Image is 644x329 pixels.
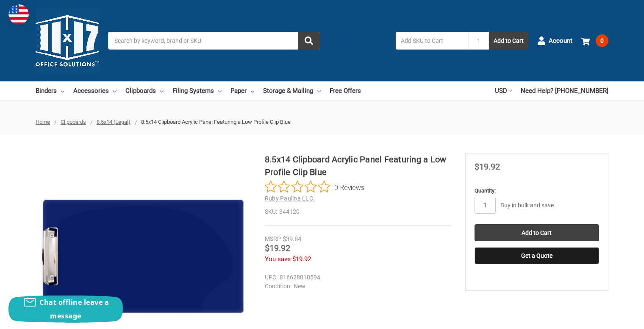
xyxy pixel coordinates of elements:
span: $39.84 [283,235,301,243]
div: MSRP [265,234,281,243]
a: Ruby Paulina LLC. [265,195,315,202]
span: $19.92 [292,255,311,263]
span: Account [549,36,572,46]
span: $19.92 [265,243,290,253]
img: 11x17.com [36,9,99,72]
h1: 8.5x14 Clipboard Acrylic Panel Featuring a Low Profile Clip Blue [265,153,451,178]
a: Accessories [73,81,117,100]
button: Rated 0 out of 5 stars from 0 reviews. Jump to reviews. [265,181,364,193]
a: Clipboards [125,81,164,100]
button: Add to Cart [489,32,528,50]
span: $19.92 [475,162,500,172]
a: Binders [36,81,64,100]
a: Home [36,119,50,125]
span: 0 [596,34,608,47]
a: Storage & Mailing [263,81,321,100]
dd: 816628010594 [265,273,447,282]
label: Quantity: [475,187,599,195]
input: Search by keyword, brand or SKU [108,32,320,50]
a: Buy in bulk and save [500,202,554,209]
dd: 344120 [265,207,451,216]
a: Filing Systems [172,81,222,100]
span: 0 Reviews [334,181,364,193]
input: Add to Cart [475,224,599,241]
a: Account [537,30,572,52]
img: duty and tax information for United States [8,4,29,25]
a: Need Help? [PHONE_NUMBER] [521,81,608,100]
a: Free Offers [330,81,361,100]
button: Get a Quote [475,247,599,264]
dt: Condition: [265,282,291,291]
a: 0 [581,30,608,52]
dt: SKU: [265,207,277,216]
dt: UPC: [265,273,278,282]
a: USD [495,81,512,100]
span: You save [265,255,291,263]
dd: New [265,282,447,291]
a: 8.5x14 (Legal) [97,119,130,125]
a: Clipboards [61,119,86,125]
span: Chat offline leave a message [39,298,109,321]
input: Add SKU to Cart [396,32,469,50]
span: 8.5x14 Clipboard Acrylic Panel Featuring a Low Profile Clip Blue [141,119,291,125]
a: Paper [230,81,254,100]
button: Chat offline leave a message [8,296,123,323]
